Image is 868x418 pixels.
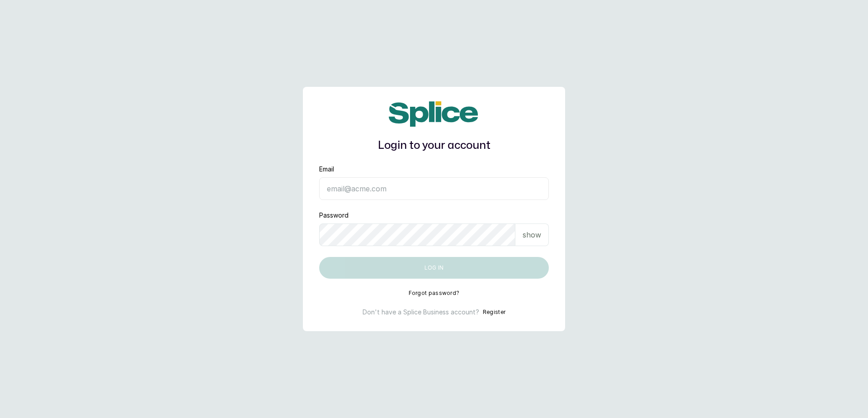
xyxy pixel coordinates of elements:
[319,138,549,154] h1: Login to your account
[319,211,349,220] label: Password
[483,308,505,317] button: Register
[523,229,541,240] p: show
[409,290,460,297] button: Forgot password?
[319,165,334,174] label: Email
[363,308,479,317] p: Don't have a Splice Business account?
[319,177,549,200] input: email@acme.com
[319,257,549,279] button: Log in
